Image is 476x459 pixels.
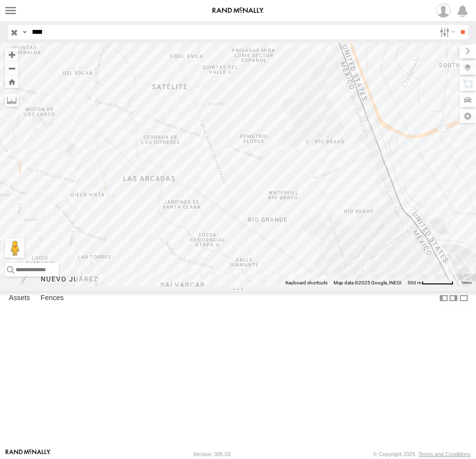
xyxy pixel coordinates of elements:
label: Measure [5,93,19,107]
img: rand-logo.svg [213,7,263,14]
button: Map Scale: 500 m per 61 pixels [405,280,456,286]
button: Drag Pegman onto the map to open Street View [5,238,24,258]
button: Zoom Home [5,75,19,88]
label: Map Settings [459,109,476,123]
a: Visit our Website [5,449,50,459]
label: Dock Summary Table to the Left [439,291,449,306]
label: Fences [36,292,69,306]
button: Zoom out [5,61,19,75]
button: Keyboard shortcuts [286,280,328,286]
label: Hide Summary Table [459,291,469,306]
label: Assets [4,292,35,306]
label: Search Query [21,25,28,39]
label: Dock Summary Table to the Right [449,291,458,306]
label: Search Filter Options [436,25,457,39]
button: Zoom in [5,48,19,61]
a: Terms [461,280,472,284]
span: Map data ©2025 Google, INEGI [333,280,402,285]
a: Terms and Conditions [419,451,471,457]
div: © Copyright 2025 - [373,451,471,457]
div: Version: 305.03 [193,451,231,457]
span: 500 m [407,280,422,285]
